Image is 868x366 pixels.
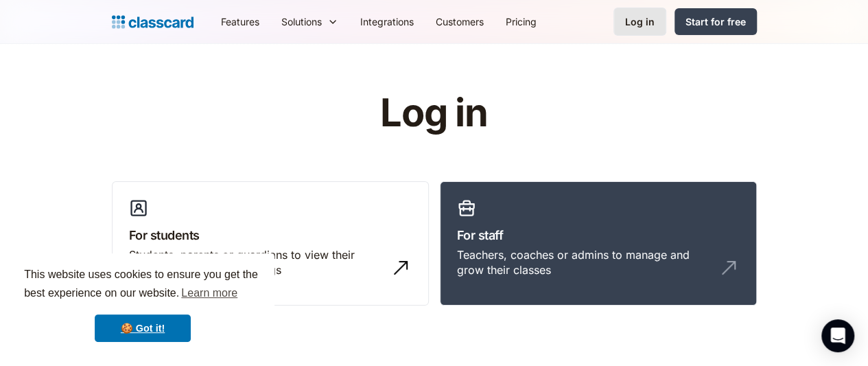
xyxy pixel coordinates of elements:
a: Features [210,6,270,37]
div: Solutions [281,14,322,29]
a: Integrations [349,6,425,37]
div: Start for free [685,14,746,29]
span: This website uses cookies to ensure you get the best experience on our website. [24,266,261,304]
h3: For staff [457,226,740,244]
a: Customers [425,6,495,37]
a: learn more about cookies [179,283,239,304]
a: Log in [613,8,666,36]
div: Solutions [270,6,349,37]
a: Pricing [495,6,548,37]
h1: Log in [216,92,652,135]
div: cookieconsent [11,253,274,355]
a: Start for free [675,8,757,35]
h3: For students [129,226,412,244]
div: Teachers, coaches or admins to manage and grow their classes [457,247,712,278]
a: For studentsStudents, parents or guardians to view their profile and manage bookings [112,181,429,306]
a: Logo [112,12,193,32]
div: Students, parents or guardians to view their profile and manage bookings [129,247,384,278]
div: Log in [625,14,655,29]
a: For staffTeachers, coaches or admins to manage and grow their classes [440,181,757,306]
div: Open Intercom Messenger [821,319,854,352]
a: dismiss cookie message [95,314,191,342]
